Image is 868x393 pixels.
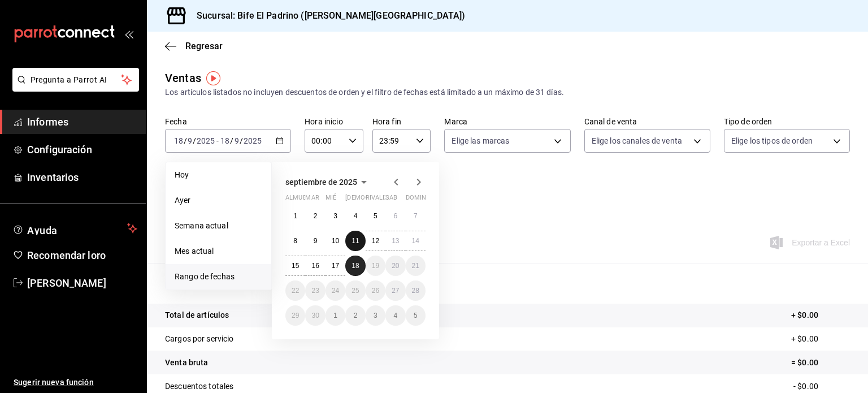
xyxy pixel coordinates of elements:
font: 14 [412,237,419,245]
font: 3 [333,212,337,220]
font: Sugerir nueva función [14,378,94,387]
button: 3 de septiembre de 2025 [325,206,345,226]
button: 4 de octubre de 2025 [385,305,405,326]
font: 12 [372,237,379,245]
font: rivalizar [366,194,397,201]
button: 30 de septiembre de 2025 [305,305,325,326]
abbr: 12 de septiembre de 2025 [372,237,379,245]
abbr: 3 de septiembre de 2025 [333,212,337,220]
font: = $0.00 [791,358,818,367]
font: 27 [392,287,399,295]
button: septiembre de 2025 [285,175,371,189]
font: 15 [292,262,299,270]
abbr: 25 de septiembre de 2025 [351,287,359,295]
abbr: lunes [285,194,319,206]
button: 2 de septiembre de 2025 [305,206,325,226]
button: 5 de octubre de 2025 [406,305,426,326]
abbr: 6 de septiembre de 2025 [393,212,397,220]
font: Semana actual [175,221,228,230]
font: 5 [414,312,418,319]
abbr: 9 de septiembre de 2025 [314,237,318,245]
font: 8 [293,237,297,245]
button: 17 de septiembre de 2025 [325,256,345,276]
button: 21 de septiembre de 2025 [406,256,426,276]
abbr: domingo [406,194,433,206]
font: Venta bruta [165,358,208,367]
font: + $0.00 [791,310,818,319]
img: Marcador de información sobre herramientas [206,71,220,85]
input: -- [220,136,230,145]
font: Hora fin [372,117,401,126]
font: Inventarios [27,171,79,183]
font: 10 [332,237,339,245]
button: abrir_cajón_menú [124,29,133,38]
abbr: 2 de octubre de 2025 [354,312,358,319]
font: 21 [412,262,419,270]
abbr: 21 de septiembre de 2025 [412,262,419,270]
font: + $0.00 [791,334,818,343]
font: Ventas [165,71,201,85]
font: Los artículos listados no incluyen descuentos de orden y el filtro de fechas está limitado a un m... [165,88,564,97]
button: 5 de septiembre de 2025 [366,206,385,226]
font: sab [385,194,397,201]
button: 10 de septiembre de 2025 [325,231,345,251]
button: 28 de septiembre de 2025 [406,280,426,301]
font: Pregunta a Parrot AI [31,75,107,84]
font: septiembre de 2025 [285,178,357,187]
input: -- [173,136,184,145]
abbr: 27 de septiembre de 2025 [392,287,399,295]
font: 4 [354,212,358,220]
font: Rango de fechas [175,272,235,281]
font: 1 [293,212,297,220]
button: 4 de septiembre de 2025 [345,206,365,226]
abbr: 1 de octubre de 2025 [333,312,337,319]
font: 19 [372,262,379,270]
button: 29 de septiembre de 2025 [285,305,305,326]
font: 26 [372,287,379,295]
abbr: 4 de octubre de 2025 [393,312,397,319]
button: 14 de septiembre de 2025 [406,231,426,251]
font: Ayuda [27,224,58,236]
abbr: 2 de septiembre de 2025 [314,212,318,220]
button: Regresar [165,41,223,51]
button: 23 de septiembre de 2025 [305,280,325,301]
font: Elige los canales de venta [592,136,682,145]
font: 4 [393,312,397,319]
font: 2 [314,212,318,220]
font: 23 [311,287,319,295]
font: Regresar [185,41,223,51]
font: Canal de venta [584,117,637,126]
input: ---- [196,136,215,145]
abbr: sábado [385,194,397,206]
abbr: 19 de septiembre de 2025 [372,262,379,270]
font: 30 [311,312,319,319]
font: Informes [27,116,68,128]
abbr: 1 de septiembre de 2025 [293,212,297,220]
button: Pregunta a Parrot AI [12,68,139,92]
font: - [216,136,219,145]
abbr: 18 de septiembre de 2025 [351,262,359,270]
font: - $0.00 [793,382,818,391]
font: 2 [354,312,358,319]
abbr: 16 de septiembre de 2025 [311,262,319,270]
button: 25 de septiembre de 2025 [345,280,365,301]
font: Marca [444,117,467,126]
font: Recomendar loro [27,249,106,261]
abbr: 20 de septiembre de 2025 [392,262,399,270]
font: 5 [374,212,377,220]
a: Pregunta a Parrot AI [8,82,139,94]
abbr: 24 de septiembre de 2025 [332,287,339,295]
button: 13 de septiembre de 2025 [385,231,405,251]
abbr: 23 de septiembre de 2025 [311,287,319,295]
font: 22 [292,287,299,295]
button: 7 de septiembre de 2025 [406,206,426,226]
font: 16 [311,262,319,270]
font: Hoy [175,170,189,179]
font: Fecha [165,117,187,126]
font: / [230,136,233,145]
button: 18 de septiembre de 2025 [345,256,365,276]
button: 11 de septiembre de 2025 [345,231,365,251]
abbr: 14 de septiembre de 2025 [412,237,419,245]
input: -- [234,136,240,145]
font: 11 [351,237,359,245]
